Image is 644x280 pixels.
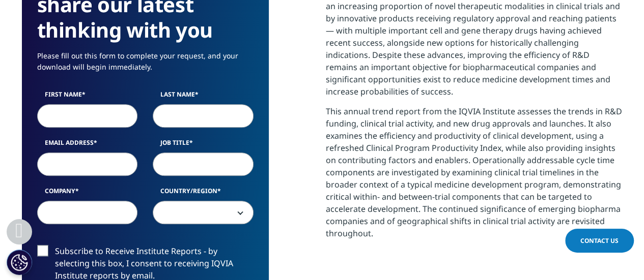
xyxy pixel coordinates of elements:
[7,250,32,275] button: Ustawienia plików cookie
[153,186,254,201] label: Country/Region
[37,50,254,80] p: Please fill out this form to complete your request, and your download will begin immediately.
[153,90,254,104] label: Last Name
[37,186,138,201] label: Company
[580,236,619,245] span: Contact Us
[37,90,138,104] label: First Name
[326,105,623,247] p: This annual trend report from the IQVIA Institute assesses the trends in R&D funding, clinical tr...
[565,229,634,253] a: Contact Us
[153,138,254,152] label: Job Title
[37,138,138,152] label: Email Address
